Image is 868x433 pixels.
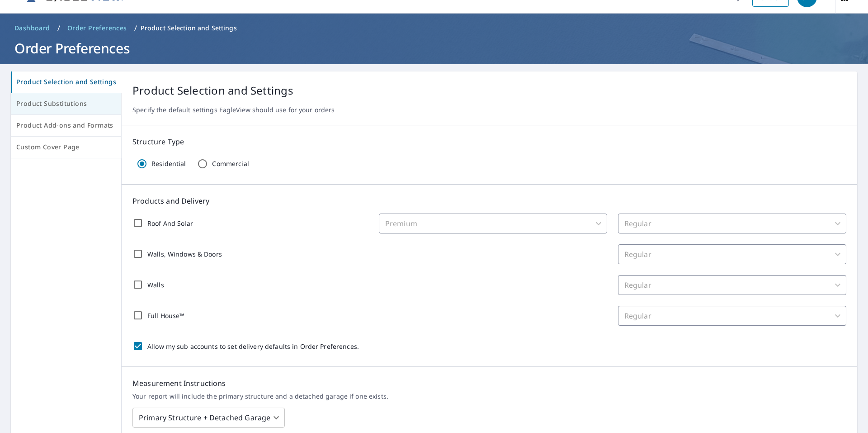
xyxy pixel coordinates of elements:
[147,249,222,259] p: Walls, Windows & Doors
[132,405,285,430] div: Primary Structure + Detached Garage
[618,306,846,326] div: Regular
[618,275,846,295] div: Regular
[16,76,116,88] span: Product Selection and Settings
[132,378,846,389] p: Measurement Instructions
[132,82,846,99] p: Product Selection and Settings
[11,39,857,57] h1: Order Preferences
[11,21,857,35] nav: breadcrumb
[618,244,846,264] div: Regular
[16,142,116,153] span: Custom Cover Page
[11,71,122,158] div: tab-list
[16,120,116,131] span: Product Add-ons and Formats
[147,280,164,290] p: Walls
[147,311,184,320] p: Full House™
[132,136,846,147] p: Structure Type
[134,23,137,33] li: /
[57,23,60,33] li: /
[67,24,127,33] span: Order Preferences
[11,21,54,35] a: Dashboard
[141,24,237,33] p: Product Selection and Settings
[147,219,193,228] p: Roof And Solar
[132,106,846,114] p: Specify the default settings EagleView should use for your orders
[618,214,846,233] div: Regular
[64,21,131,35] a: Order Preferences
[132,195,846,206] p: Products and Delivery
[151,160,186,168] p: Residential
[132,392,846,400] p: Your report will include the primary structure and a detached garage if one exists.
[379,214,607,233] div: Premium
[147,342,359,351] p: Allow my sub accounts to set delivery defaults in Order Preferences.
[16,98,116,109] span: Product Substitutions
[14,24,50,33] span: Dashboard
[212,160,249,168] p: Commercial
